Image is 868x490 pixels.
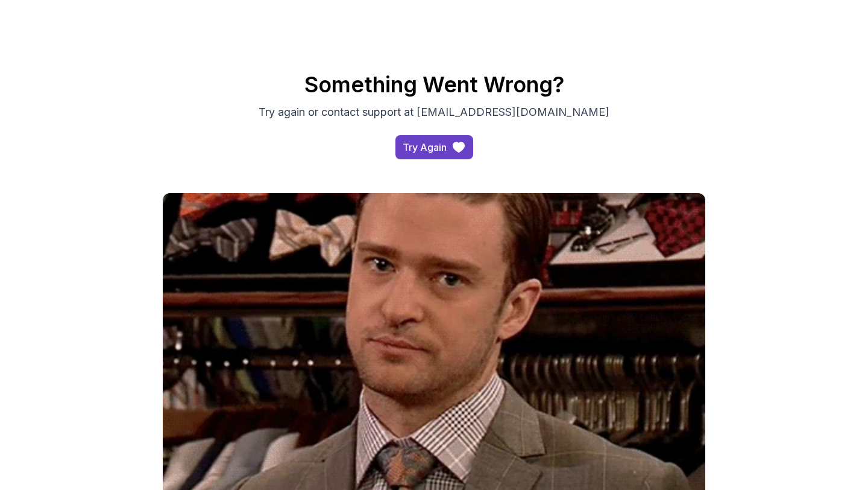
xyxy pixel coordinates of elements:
button: Try Again [395,135,473,159]
a: access-dashboard [395,135,473,159]
div: Try Again [403,140,447,154]
p: Try again or contact support at [EMAIL_ADDRESS][DOMAIN_NAME] [231,104,637,121]
h2: Something Went Wrong? [12,72,856,97]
